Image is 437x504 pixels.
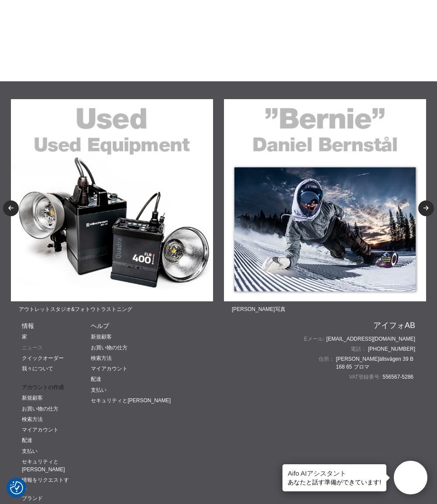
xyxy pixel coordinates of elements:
a: お買い物の仕方 [22,406,58,412]
a: セキュリティと[PERSON_NAME] [91,397,171,404]
img: 広告:22-03階 banner-sidfot-used.jpg [11,99,213,301]
a: 支払い [91,387,107,393]
a: 検索方法 [22,416,43,422]
a: 広告:22-03階 banner-sidfot-used.jpgアウトレットスタジオ&フォトウトラストニング [11,99,213,317]
span: [PERSON_NAME]ällsvägen 39 B 168 65 ブロマ [336,355,415,371]
a: 検索方法 [91,355,112,361]
a: クイックオーダー [22,355,64,361]
a: [PHONE_NUMBER] [368,345,415,353]
a: 我々について [22,366,53,372]
a: [EMAIL_ADDRESS][DOMAIN_NAME] [327,335,415,343]
img: 広告:22-04階 banner-sidfot-bernie.jpg [224,99,426,301]
a: マイアカウント [91,366,127,372]
img: 同意の再確認ボタン [10,481,23,494]
a: 支払い [22,448,38,454]
a: アイフォAB [373,321,415,329]
a: 配達 [91,376,101,382]
font: あなたと話す準備ができています! [288,479,381,486]
span: 電話： [351,345,368,353]
span: [PERSON_NAME]写真 [224,301,293,317]
button: 先の [3,200,19,216]
a: マイアカウント [22,427,58,433]
span: アウトレットスタジオ&フォトウトラストニング [11,301,140,317]
a: 配達 [22,437,32,443]
strong: アカウントの作成 [22,383,69,391]
h4: 情報 [22,321,69,330]
h4: ヘルプ [91,321,171,330]
a: 新規顧客 [22,395,43,401]
a: お買い物の仕方 [91,345,127,351]
a: セキュリティと[PERSON_NAME] [22,459,65,473]
button: 次に [418,200,434,216]
span: 住所： [319,355,336,363]
a: 広告:22-04階 banner-sidfot-bernie.jpg[PERSON_NAME]写真 [224,99,426,317]
span: Eメール: [304,335,326,343]
h4: Aifo AIアシスタント [288,469,381,478]
span: VAT登録番号: [349,373,382,381]
a: ニュース [22,345,43,351]
button: 同意設定 [10,480,23,496]
a: 家 [22,334,27,340]
a: 情報をリクエストする [22,477,69,491]
span: 556567-5286 [382,373,415,381]
a: ブランド [22,495,43,501]
a: 新規顧客 [91,334,112,340]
